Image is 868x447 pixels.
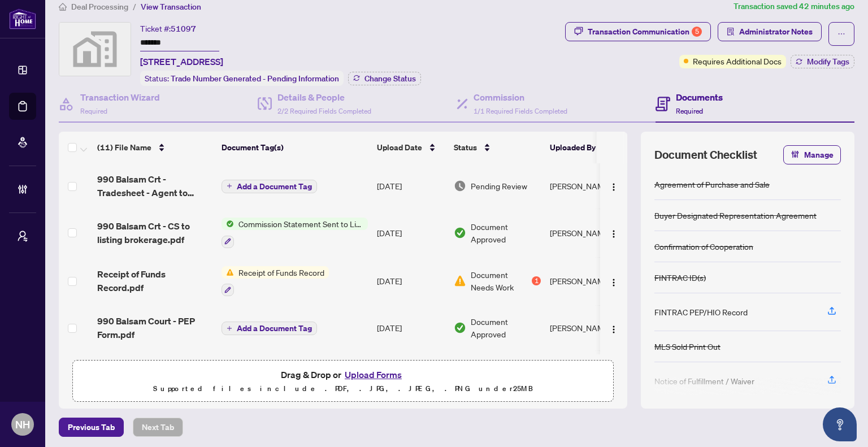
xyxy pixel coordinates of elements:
button: Add a Document Tag [222,179,317,193]
span: plus [227,326,232,331]
span: solution [727,28,735,36]
div: 5 [692,27,702,37]
p: Supported files include .PDF, .JPG, .JPEG, .PNG under 25 MB [80,382,606,396]
th: (11) File Name [93,132,217,163]
td: [PERSON_NAME] [545,257,630,306]
span: Document Approved [471,220,541,245]
td: [DATE] [372,257,449,306]
span: 1/1 Required Fields Completed [474,107,567,115]
button: Administrator Notes [718,22,822,41]
td: [DATE] [372,350,449,399]
div: Ticket #: [140,22,196,35]
img: Logo [609,229,618,238]
span: Administrator Notes [739,23,813,41]
span: Requires Additional Docs [693,55,782,67]
h4: Details & People [277,90,371,104]
div: 1 [532,276,541,285]
span: Drag & Drop or [281,367,405,382]
img: Document Status [454,227,466,239]
img: Document Status [454,322,466,334]
span: View Transaction [141,2,201,12]
span: Document Needs Work [471,268,530,293]
td: [PERSON_NAME] [545,350,630,399]
img: Logo [609,278,618,287]
div: Notice of Fulfillment / Waiver [654,375,754,387]
span: Previous Tab [68,418,115,436]
span: Add a Document Tag [237,324,312,332]
span: Add a Document Tag [237,183,312,190]
span: home [59,3,67,11]
span: ellipsis [837,30,845,38]
span: Status [454,141,477,154]
td: [PERSON_NAME] [545,163,630,209]
button: Transaction Communication5 [565,22,711,41]
td: [PERSON_NAME] [545,209,630,257]
span: 51097 [171,24,196,34]
img: Status Icon [222,218,234,230]
th: Upload Date [372,132,449,163]
span: Receipt of Funds Record.pdf [97,267,212,294]
span: Document Approved [471,315,541,340]
button: Change Status [348,72,421,85]
button: Logo [605,224,623,242]
div: Buyer Designated Representation Agreement [654,209,817,222]
button: Status IconCommission Statement Sent to Listing Brokerage [222,218,368,248]
h4: Commission [474,90,567,104]
h4: Transaction Wizard [80,90,160,104]
span: Upload Date [377,141,422,154]
span: 990 Balsam Crt - CS to listing brokerage.pdf [97,219,212,246]
span: Required [676,107,703,115]
div: Transaction Communication [588,23,702,41]
div: FINTRAC ID(s) [654,271,706,284]
div: FINTRAC PEP/HIO Record [654,306,748,318]
button: Add a Document Tag [222,322,317,335]
th: Uploaded By [545,132,630,163]
span: Manage [804,146,834,164]
span: [STREET_ADDRESS] [140,55,223,68]
div: Confirmation of Cooperation [654,240,753,253]
img: Logo [609,325,618,334]
img: Status Icon [222,266,234,279]
button: Add a Document Tag [222,180,317,193]
button: Logo [605,272,623,290]
img: Document Status [454,180,466,192]
button: Previous Tab [59,418,124,437]
span: Receipt of Funds Record [234,266,329,279]
th: Document Tag(s) [217,132,372,163]
div: Agreement of Purchase and Sale [654,178,770,190]
img: Document Status [454,275,466,287]
button: Next Tab [133,418,183,437]
button: Logo [605,319,623,337]
span: Commission Statement Sent to Listing Brokerage [234,218,368,230]
img: logo [9,8,36,29]
img: svg%3e [59,23,131,76]
span: Document Checklist [654,147,757,163]
span: 2/2 Required Fields Completed [277,107,371,115]
span: 990 Balsam Crt - Tradesheet - Agent to review.pdf [97,172,212,199]
button: Modify Tags [791,55,854,68]
span: plus [227,183,232,189]
span: Pending Review [471,180,527,192]
th: Status [449,132,545,163]
button: Add a Document Tag [222,320,317,335]
button: Open asap [823,407,857,441]
img: Logo [609,183,618,192]
span: user-switch [17,231,28,242]
td: [DATE] [372,163,449,209]
span: Trade Number Generated - Pending Information [171,73,339,84]
h4: Documents [676,90,723,104]
button: Logo [605,177,623,195]
span: Change Status [364,75,416,83]
div: Status: [140,71,344,86]
button: Upload Forms [341,367,405,382]
span: Drag & Drop orUpload FormsSupported files include .PDF, .JPG, .JPEG, .PNG under25MB [73,361,613,402]
span: (11) File Name [97,141,151,154]
button: Manage [783,145,841,164]
span: 990 Balsam Court - PEP Form.pdf [97,314,212,341]
span: NH [15,416,30,432]
span: Required [80,107,107,115]
button: Status IconReceipt of Funds Record [222,266,329,297]
div: MLS Sold Print Out [654,340,721,353]
td: [PERSON_NAME] [545,305,630,350]
td: [DATE] [372,209,449,257]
